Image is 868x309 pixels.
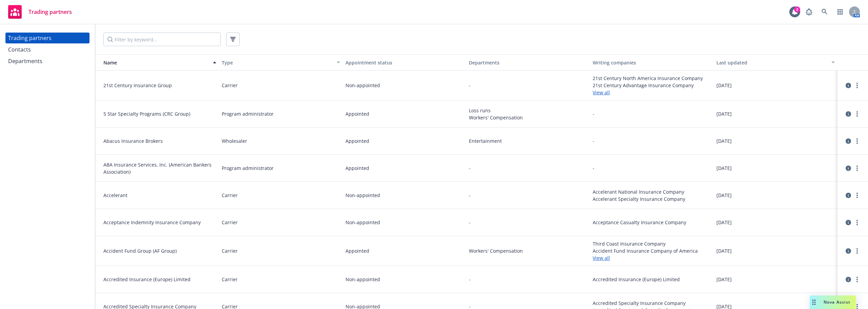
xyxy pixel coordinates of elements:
[469,59,587,66] div: Departments
[833,5,847,19] a: Switch app
[346,110,369,117] span: Appointed
[593,165,594,172] span: -
[346,219,380,226] span: Non-appointed
[714,54,837,71] button: Last updated
[593,300,711,307] span: Accredited Specialty Insurance Company
[844,247,852,255] a: circleInformation
[95,54,219,71] button: Name
[469,137,587,144] span: Entertainment
[28,9,72,15] span: Trading partners
[593,254,711,262] a: View all
[844,191,852,199] a: circleInformation
[346,165,369,172] span: Appointed
[222,110,274,117] span: Program administrator
[222,192,238,199] span: Carrier
[593,110,594,117] span: -
[103,33,221,46] input: Filter by keyword...
[824,299,850,305] span: Nova Assist
[346,247,369,254] span: Appointed
[853,247,861,255] a: more
[716,137,732,144] span: [DATE]
[469,192,471,199] span: -
[103,247,216,254] span: Accident Fund Group (AF Group)
[98,59,209,66] div: Name
[716,192,732,199] span: [DATE]
[103,82,216,89] span: 21st Century Insurance Group
[469,107,587,114] span: Loss runs
[844,110,852,118] a: circleInformation
[716,247,732,254] span: [DATE]
[853,218,861,227] a: more
[222,247,238,254] span: Carrier
[716,59,827,66] div: Last updated
[222,165,274,172] span: Program administrator
[853,81,861,90] a: more
[810,295,856,309] button: Nova Assist
[103,110,216,117] span: 5 Star Specialty Programs (CRC Group)
[853,110,861,118] a: more
[844,218,852,227] a: circleInformation
[103,276,216,283] span: Accredited Insurance (Europe) Limited
[593,247,711,254] span: Accident Fund Insurance Company of America
[466,54,590,71] button: Departments
[346,137,369,144] span: Appointed
[794,6,800,13] div: 2
[593,240,711,247] span: Third Coast Insurance Company
[5,56,90,66] a: Departments
[716,165,732,172] span: [DATE]
[103,192,216,199] span: Accelerant
[853,275,861,284] a: more
[346,276,380,283] span: Non-appointed
[844,275,852,284] a: circleInformation
[103,137,216,144] span: Abacus Insurance Brokers
[5,2,75,21] a: Trading partners
[853,137,861,145] a: more
[844,81,852,90] a: circleInformation
[716,219,732,226] span: [DATE]
[8,44,31,55] div: Contacts
[593,195,711,202] span: Accelerant Specialty Insurance Company
[469,219,471,226] span: -
[8,33,52,43] div: Trading partners
[5,33,90,43] a: Trading partners
[469,276,471,283] span: -
[593,219,711,226] span: Acceptance Casualty Insurance Company
[593,276,711,283] span: Accredited Insurance (Europe) Limited
[346,192,380,199] span: Non-appointed
[593,82,711,89] span: 21st Century Advantage Insurance Company
[716,82,732,89] span: [DATE]
[810,295,818,309] div: Drag to move
[593,59,711,66] div: Writing companies
[818,5,831,19] a: Search
[853,164,861,172] a: more
[716,276,732,283] span: [DATE]
[593,89,711,96] a: View all
[219,54,343,71] button: Type
[346,59,464,66] div: Appointment status
[343,54,467,71] button: Appointment status
[103,161,216,175] span: ABA Insurance Services, Inc. (American Bankers Association)
[469,165,471,172] span: -
[853,191,861,199] a: more
[469,82,471,89] span: -
[346,82,380,89] span: Non-appointed
[802,5,816,19] a: Report a Bug
[844,164,852,172] a: circleInformation
[8,56,42,66] div: Departments
[469,247,587,254] span: Workers' Compensation
[593,188,711,195] span: Accelerant National Insurance Company
[5,44,90,55] a: Contacts
[593,137,594,144] span: -
[222,219,238,226] span: Carrier
[103,219,216,226] span: Acceptance Indemnity Insurance Company
[844,137,852,145] a: circleInformation
[222,276,238,283] span: Carrier
[222,82,238,89] span: Carrier
[469,114,587,121] span: Workers' Compensation
[222,137,247,144] span: Wholesaler
[222,59,333,66] div: Type
[590,54,714,71] button: Writing companies
[716,110,732,117] span: [DATE]
[593,75,711,82] span: 21st Century North America Insurance Company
